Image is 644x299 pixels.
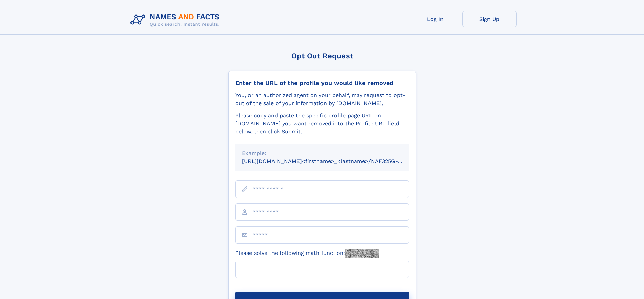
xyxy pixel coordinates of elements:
[235,91,409,108] div: You, or an authorized agent on your behalf, may request to opt-out of the sale of your informatio...
[242,158,422,165] small: [URL][DOMAIN_NAME]<firstname>_<lastname>/NAF325G-xxxxxxxx
[235,79,409,87] div: Enter the URL of the profile you would like removed
[128,11,225,29] img: Logo Names and Facts
[408,11,462,27] a: Log In
[235,112,409,136] div: Please copy and paste the specific profile page URL on [DOMAIN_NAME] you want removed into the Pr...
[235,249,379,258] label: Please solve the following math function:
[242,149,402,157] div: Example:
[462,11,517,27] a: Sign Up
[228,52,416,60] div: Opt Out Request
